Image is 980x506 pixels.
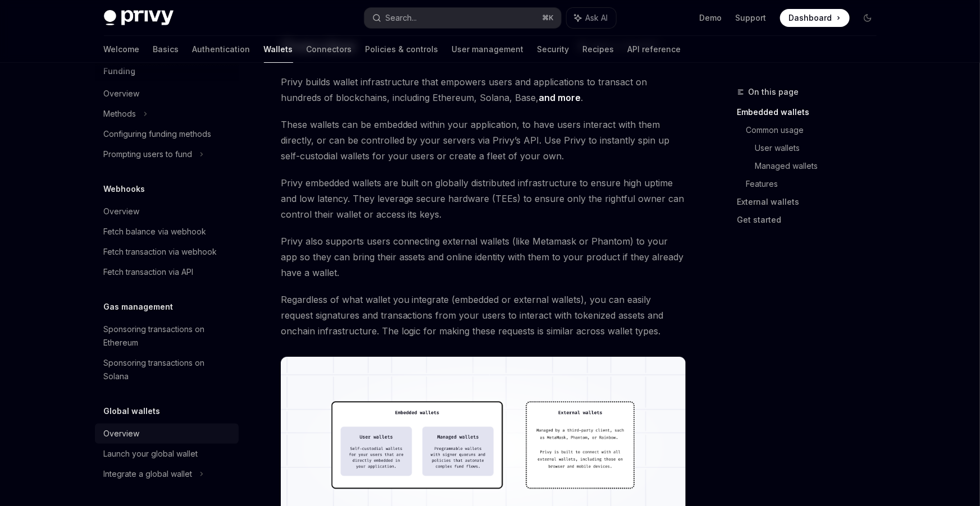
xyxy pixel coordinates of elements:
[95,222,239,242] a: Fetch balance via webhook
[104,10,174,26] img: dark logo
[104,265,194,279] div: Fetch transaction via API
[628,36,681,63] a: API reference
[264,36,293,63] a: Wallets
[567,8,616,28] button: Ask AI
[104,182,145,196] h5: Webhooks
[789,12,832,24] span: Dashboard
[193,36,250,63] a: Authentication
[95,84,239,104] a: Overview
[104,447,198,461] div: Launch your global wallet
[586,12,608,24] span: Ask AI
[153,36,179,63] a: Basics
[364,8,561,28] button: Search...⌘K
[746,121,886,139] a: Common usage
[281,117,686,164] span: These wallets can be embedded within your application, to have users interact with them directly,...
[95,424,239,444] a: Overview
[95,201,239,222] a: Overview
[737,211,886,229] a: Get started
[104,148,193,161] div: Prompting users to fund
[281,74,686,105] span: Privy builds wallet infrastructure that empowers users and applications to transact on hundreds o...
[281,175,686,222] span: Privy embedded wallets are built on globally distributed infrastructure to ensure high uptime and...
[539,92,581,104] a: and more
[700,12,722,24] a: Demo
[104,205,140,218] div: Overview
[104,127,212,141] div: Configuring funding methods
[537,36,569,63] a: Security
[104,87,140,100] div: Overview
[104,225,207,238] div: Fetch balance via webhook
[95,262,239,282] a: Fetch transaction via API
[859,9,877,27] button: Toggle dark mode
[755,157,886,175] a: Managed wallets
[104,323,232,349] div: Sponsoring transactions on Ethereum
[104,427,140,440] div: Overview
[95,319,239,353] a: Sponsoring transactions on Ethereum
[749,85,799,99] span: On this page
[736,12,767,24] a: Support
[95,124,239,144] a: Configuring funding methods
[104,300,174,314] h5: Gas management
[104,36,140,63] a: Welcome
[281,233,686,280] span: Privy also supports users connecting external wallets (like Metamask or Phantom) to your app so t...
[281,292,686,339] span: Regardless of what wallet you integrate (embedded or external wallets), you can easily request si...
[95,444,239,464] a: Launch your global wallet
[307,36,352,63] a: Connectors
[755,139,886,157] a: User wallets
[737,193,886,211] a: External wallets
[104,467,193,481] div: Integrate a global wallet
[104,356,232,383] div: Sponsoring transactions on Solana
[104,404,161,418] h5: Global wallets
[780,9,850,27] a: Dashboard
[746,175,886,193] a: Features
[95,242,239,262] a: Fetch transaction via webhook
[583,36,614,63] a: Recipes
[104,107,136,121] div: Methods
[386,11,417,25] div: Search...
[543,13,554,22] span: ⌘ K
[95,353,239,387] a: Sponsoring transactions on Solana
[737,103,886,121] a: Embedded wallets
[104,245,217,259] div: Fetch transaction via webhook
[452,36,524,63] a: User management
[366,36,439,63] a: Policies & controls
